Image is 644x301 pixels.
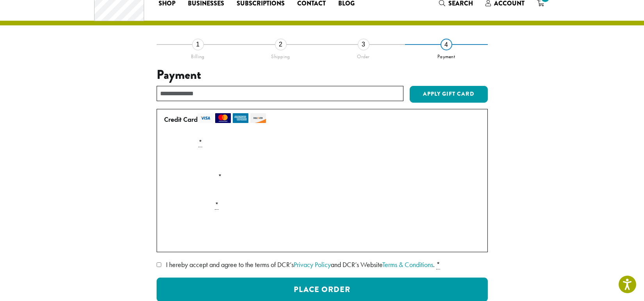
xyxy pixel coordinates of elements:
[358,39,369,50] div: 3
[192,39,204,50] div: 1
[215,200,219,210] abbr: required
[294,260,331,269] a: Privacy Policy
[198,113,213,123] img: visa
[441,39,452,50] div: 4
[198,138,202,147] abbr: required
[382,260,433,269] a: Terms & Conditions
[410,86,488,103] button: Apply Gift Card
[239,50,322,60] div: Shipping
[405,50,488,60] div: Payment
[322,50,405,60] div: Order
[436,260,440,269] abbr: required
[166,260,435,269] span: I hereby accept and agree to the terms of DCR’s and DCR’s Website .
[157,262,161,267] input: I hereby accept and agree to the terms of DCR’sPrivacy Policyand DCR’s WebsiteTerms & Conditions. *
[233,113,248,123] img: amex
[215,113,231,123] img: mastercard
[250,113,266,123] img: discover
[157,50,239,60] div: Billing
[164,113,477,126] label: Credit Card
[275,39,287,50] div: 2
[157,68,488,82] h3: Payment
